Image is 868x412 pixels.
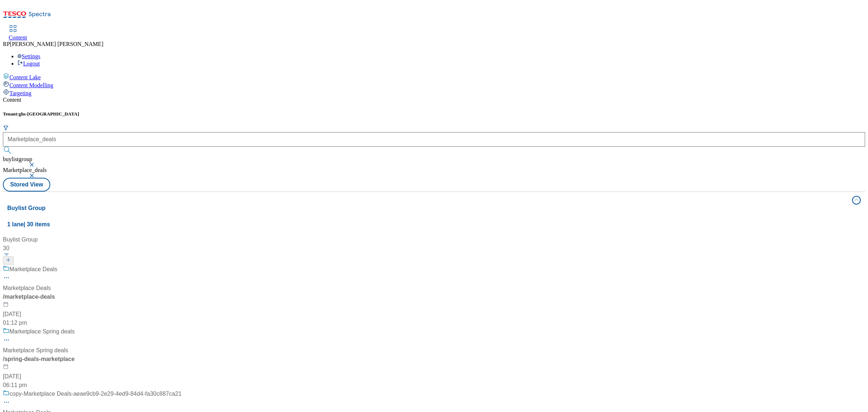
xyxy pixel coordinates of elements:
div: Marketplace Deals [9,265,58,274]
h4: Buylist Group [7,204,848,213]
span: Content Modelling [9,82,53,88]
span: buylistgroup [3,156,32,162]
a: Logout [17,60,40,67]
div: Marketplace Spring deals [9,327,75,336]
span: / spring-deals-marketplace [3,356,75,362]
div: copy-Marketplace Deals-aeae9cb9-2e29-4ed9-84d4-fa30c887ca21 [9,390,182,398]
span: Content Lake [9,74,41,80]
span: 1 lane | 30 items [7,221,50,227]
div: 06:11 pm [3,381,182,390]
input: Search [3,132,865,147]
svg: Search Filters [3,125,9,131]
span: Marketplace_deals [3,167,47,173]
div: Content [3,97,865,103]
div: Marketplace Deals [3,284,51,293]
a: Settings [17,53,41,59]
a: Targeting [3,89,865,97]
div: 01:12 pm [3,319,182,327]
div: Buylist Group [3,235,182,244]
h5: Tenant: [3,111,865,117]
div: [DATE] [3,310,182,319]
button: Buylist Group1 lane| 30 items [3,192,865,232]
button: Stored View [3,178,50,192]
div: Marketplace Spring deals [3,346,68,355]
a: Content [9,26,27,41]
span: [PERSON_NAME] [PERSON_NAME] [10,41,103,47]
span: / marketplace-deals [3,294,55,300]
div: 30 [3,244,182,253]
span: ghs-[GEOGRAPHIC_DATA] [19,111,79,117]
span: RP [3,41,10,47]
a: Content Modelling [3,81,865,89]
a: Content Lake [3,73,865,81]
span: Content [9,34,27,41]
span: Targeting [9,90,31,96]
div: [DATE] [3,372,182,381]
